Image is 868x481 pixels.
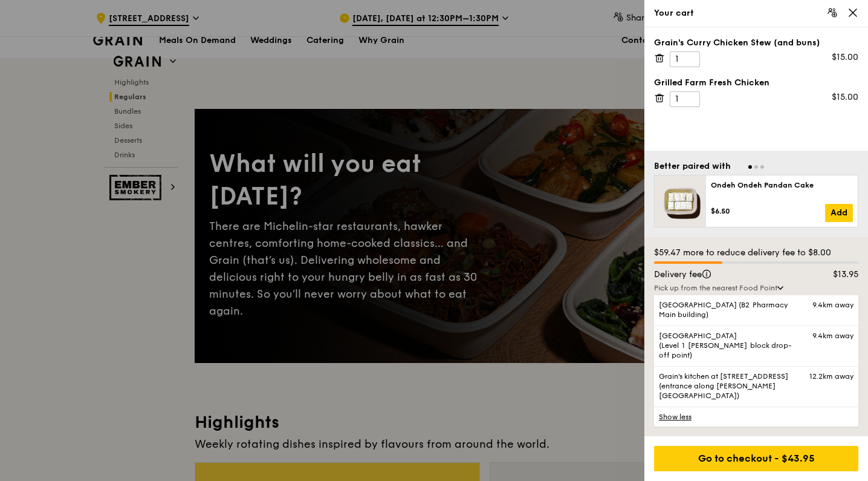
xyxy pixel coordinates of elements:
[754,165,758,169] span: Go to slide 2
[760,165,764,169] span: Go to slide 3
[832,91,858,103] div: $15.00
[812,300,853,310] span: 9.4km away
[654,283,858,293] div: Pick up from the nearest Food Point
[811,269,866,281] div: $13.95
[809,371,853,381] span: 12.2km away
[654,247,858,259] div: $59.47 more to reduce delivery fee to $8.00
[711,206,825,216] div: $6.50
[647,269,811,281] div: Delivery fee
[654,37,858,49] div: Grain's Curry Chicken Stew (and buns)
[711,180,853,190] div: Ondeh Ondeh Pandan Cake
[659,371,805,401] span: Grain's kitchen at [STREET_ADDRESS] (entrance along [PERSON_NAME][GEOGRAPHIC_DATA])
[654,446,858,471] div: Go to checkout - $43.95
[654,407,858,427] a: Show less
[659,331,805,360] span: [GEOGRAPHIC_DATA] (Level 1 [PERSON_NAME] block drop-off point)
[832,51,858,64] div: $15.00
[654,7,858,19] div: Your cart
[812,331,853,341] span: 9.4km away
[659,300,805,319] span: [GEOGRAPHIC_DATA] (B2 Pharmacy Main building)
[654,77,858,89] div: Grilled Farm Fresh Chicken
[748,165,752,169] span: Go to slide 1
[654,160,731,172] div: Better paired with
[825,204,853,222] a: Add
